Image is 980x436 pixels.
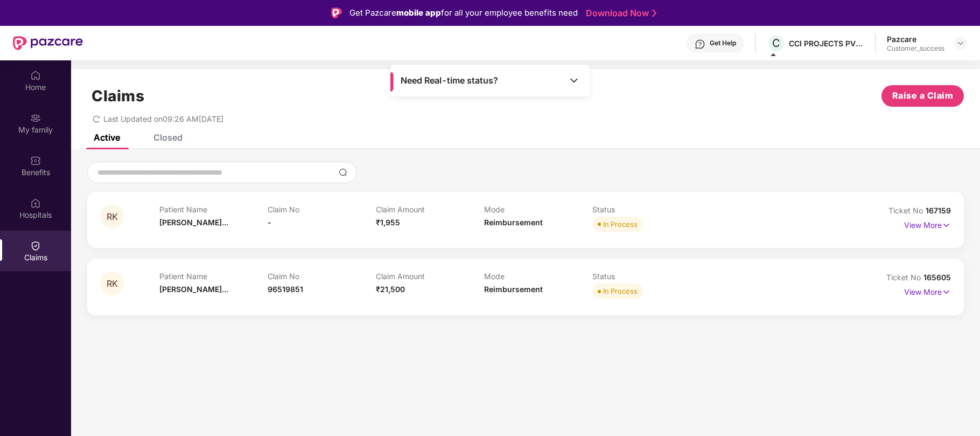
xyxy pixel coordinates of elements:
div: CCI PROJECTS PVT LTD [789,38,864,49]
span: Ticket No [888,206,926,215]
span: 167159 [926,206,951,215]
p: Patient Name [159,205,268,214]
p: Claim No [268,205,376,214]
img: svg+xml;base64,PHN2ZyB3aWR0aD0iMjAiIGhlaWdodD0iMjAiIHZpZXdCb3g9IjAgMCAyMCAyMCIgZmlsbD0ibm9uZSIgeG... [30,113,41,123]
span: [PERSON_NAME]... [159,285,228,294]
div: Active [94,132,120,143]
img: svg+xml;base64,PHN2ZyB4bWxucz0iaHR0cDovL3d3dy53My5vcmcvMjAwMC9zdmciIHdpZHRoPSIxNyIgaGVpZ2h0PSIxNy... [942,219,951,231]
strong: mobile app [396,8,441,18]
div: Customer_success [887,44,944,53]
p: Claim Amount [376,205,484,214]
div: Get Help [710,39,736,47]
img: Toggle Icon [569,75,579,86]
div: In Process [603,286,638,296]
span: RK [107,279,118,288]
span: redo [93,114,100,123]
span: - [268,218,271,227]
p: Claim Amount [376,272,484,281]
span: Reimbursement [484,218,543,227]
span: Raise a Claim [892,89,954,102]
a: Download Now [586,8,653,19]
p: Claim No [268,272,376,281]
div: In Process [603,219,638,230]
p: View More [904,217,951,231]
span: RK [107,212,118,222]
div: Pazcare [887,34,944,44]
img: New Pazcare Logo [13,36,83,50]
img: svg+xml;base64,PHN2ZyBpZD0iRHJvcGRvd24tMzJ4MzIiIHhtbG5zPSJodHRwOi8vd3d3LnczLm9yZy8yMDAwL3N2ZyIgd2... [956,39,965,47]
img: svg+xml;base64,PHN2ZyBpZD0iU2VhcmNoLTMyeDMyIiB4bWxucz0iaHR0cDovL3d3dy53My5vcmcvMjAwMC9zdmciIHdpZH... [339,168,347,177]
span: Last Updated on 09:26 AM[DATE] [103,114,223,123]
span: ₹1,955 [376,218,400,227]
span: Reimbursement [484,285,543,294]
img: svg+xml;base64,PHN2ZyBpZD0iQmVuZWZpdHMiIHhtbG5zPSJodHRwOi8vd3d3LnczLm9yZy8yMDAwL3N2ZyIgd2lkdGg9Ij... [30,155,41,166]
span: 96519851 [268,285,303,294]
div: Closed [153,132,183,143]
span: ₹21,500 [376,285,405,294]
div: Get Pazcare for all your employee benefits need [349,6,578,19]
p: Mode [484,205,592,214]
img: svg+xml;base64,PHN2ZyBpZD0iQ2xhaW0iIHhtbG5zPSJodHRwOi8vd3d3LnczLm9yZy8yMDAwL3N2ZyIgd2lkdGg9IjIwIi... [30,240,41,251]
span: 165605 [923,273,951,282]
img: svg+xml;base64,PHN2ZyBpZD0iSG9zcGl0YWxzIiB4bWxucz0iaHR0cDovL3d3dy53My5vcmcvMjAwMC9zdmciIHdpZHRoPS... [30,198,41,209]
img: Stroke [652,8,656,19]
img: Logo [331,8,342,18]
p: Patient Name [159,272,268,281]
span: Ticket No [886,273,923,282]
span: [PERSON_NAME]... [159,218,228,227]
p: Mode [484,272,592,281]
img: svg+xml;base64,PHN2ZyBpZD0iSGVscC0zMngzMiIgeG1sbnM9Imh0dHA6Ly93d3cudzMub3JnLzIwMDAvc3ZnIiB3aWR0aD... [695,39,705,50]
p: Status [592,272,701,281]
span: Need Real-time status? [401,75,498,86]
span: C [772,37,780,50]
button: Raise a Claim [881,85,964,107]
img: svg+xml;base64,PHN2ZyBpZD0iSG9tZSIgeG1sbnM9Imh0dHA6Ly93d3cudzMub3JnLzIwMDAvc3ZnIiB3aWR0aD0iMjAiIG... [30,70,41,81]
p: Status [592,205,701,214]
img: svg+xml;base64,PHN2ZyB4bWxucz0iaHR0cDovL3d3dy53My5vcmcvMjAwMC9zdmciIHdpZHRoPSIxNyIgaGVpZ2h0PSIxNy... [942,286,951,298]
p: View More [904,283,951,298]
h1: Claims [92,87,144,105]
